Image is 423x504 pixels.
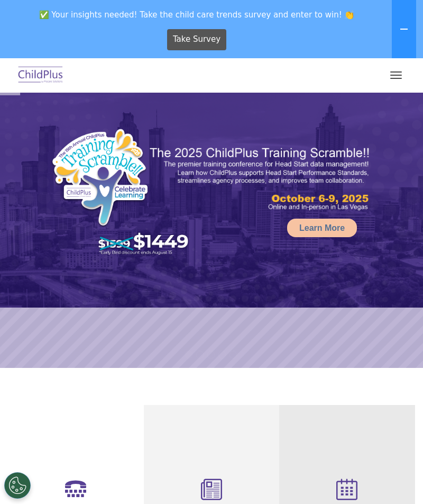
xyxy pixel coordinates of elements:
[4,4,390,25] span: ✅ Your insights needed! Take the child care trends survey and enter to win! 👏
[287,219,357,237] a: Learn More
[167,29,227,50] a: Take Survey
[16,63,66,88] img: ChildPlus by Procare Solutions
[173,30,220,49] span: Take Survey
[4,472,31,499] button: Cookies Settings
